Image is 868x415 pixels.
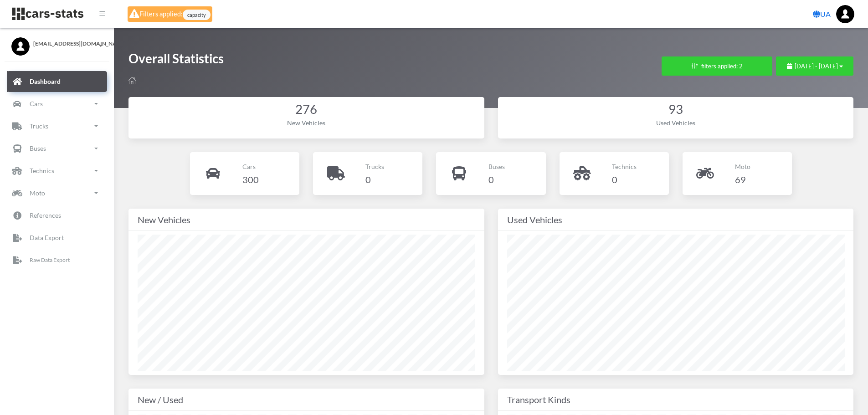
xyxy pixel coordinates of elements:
[612,172,637,187] h4: 0
[242,172,259,187] h4: 300
[507,118,845,128] div: Used Vehicles
[128,6,212,22] div: Filters applied:
[183,10,211,20] span: capacity
[795,62,838,70] span: [DATE] - [DATE]
[33,40,103,48] span: [EMAIL_ADDRESS][DOMAIN_NAME]
[138,118,475,128] div: New Vehicles
[7,227,107,248] a: Data Export
[365,161,384,172] p: Trucks
[507,392,845,407] div: Transport Kinds
[128,50,224,72] h1: Overall Statistics
[30,120,48,132] p: Trucks
[30,143,46,154] p: Buses
[662,56,772,76] button: filters applied: 2
[7,160,107,181] a: Technics
[30,187,45,199] p: Moto
[488,161,505,172] p: Buses
[7,93,107,114] a: Cars
[7,116,107,137] a: Trucks
[836,5,854,23] img: ...
[30,165,54,176] p: Technics
[735,161,750,172] p: Moto
[7,71,107,92] a: Dashboard
[30,232,64,243] p: Data Export
[488,172,505,187] h4: 0
[7,138,107,159] a: Buses
[776,56,853,76] button: [DATE] - [DATE]
[11,37,103,48] a: [EMAIL_ADDRESS][DOMAIN_NAME]
[138,212,475,227] div: New Vehicles
[30,76,61,87] p: Dashboard
[11,7,84,21] img: navbar brand
[809,5,834,23] a: UA
[507,212,845,227] div: Used Vehicles
[30,255,70,265] p: Raw Data Export
[7,183,107,204] a: Moto
[138,392,475,407] div: New / Used
[138,101,475,118] div: 276
[242,161,259,172] p: Cars
[7,250,107,271] a: Raw Data Export
[365,172,384,187] h4: 0
[735,172,750,187] h4: 69
[30,98,43,109] p: Cars
[507,101,845,118] div: 93
[30,210,61,221] p: References
[7,205,107,226] a: References
[612,161,637,172] p: Technics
